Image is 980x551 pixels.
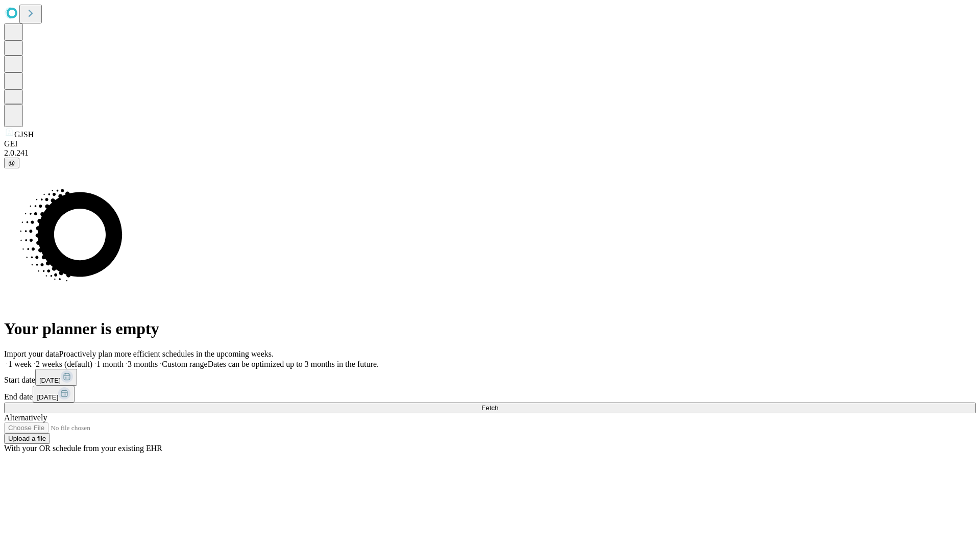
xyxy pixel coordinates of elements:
span: Proactively plan more efficient schedules in the upcoming weeks. [59,349,274,358]
span: [DATE] [39,377,61,384]
button: Upload a file [4,433,50,444]
span: Custom range [162,360,207,368]
div: End date [4,386,976,403]
span: 1 month [96,360,124,368]
span: @ [8,159,15,167]
span: Dates can be optimized up to 3 months in the future. [208,360,379,368]
h1: Your planner is empty [4,319,976,338]
span: [DATE] [37,393,58,401]
span: 2 weeks (default) [36,360,92,368]
div: GEI [4,139,976,148]
button: [DATE] [35,369,77,386]
div: Start date [4,369,976,386]
button: [DATE] [33,386,75,403]
span: With your OR schedule from your existing EHR [4,444,162,453]
button: Fetch [4,403,976,413]
span: Import your data [4,349,59,358]
span: Fetch [481,404,498,412]
span: GJSH [14,130,34,139]
button: @ [4,158,19,168]
span: 3 months [128,360,158,368]
span: 1 week [8,360,32,368]
div: 2.0.241 [4,148,976,158]
span: Alternatively [4,413,47,422]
